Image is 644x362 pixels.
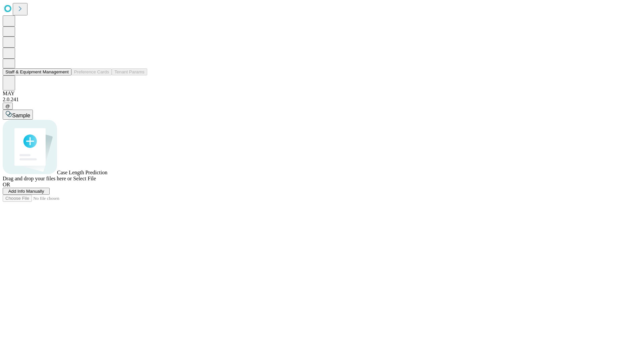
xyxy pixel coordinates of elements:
span: Add Info Manually [8,189,44,194]
div: MAY [3,90,641,97]
span: OR [3,182,10,187]
span: Case Length Prediction [57,170,107,175]
button: Sample [3,110,33,120]
div: 2.0.241 [3,97,641,103]
span: @ [5,104,10,109]
span: Select File [73,176,96,181]
button: Preference Cards [71,68,112,75]
button: Staff & Equipment Management [3,68,71,75]
button: Add Info Manually [3,188,50,195]
span: Drag and drop your files here or [3,176,72,181]
button: @ [3,103,13,110]
span: Sample [12,113,30,118]
button: Tenant Params [112,68,147,75]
